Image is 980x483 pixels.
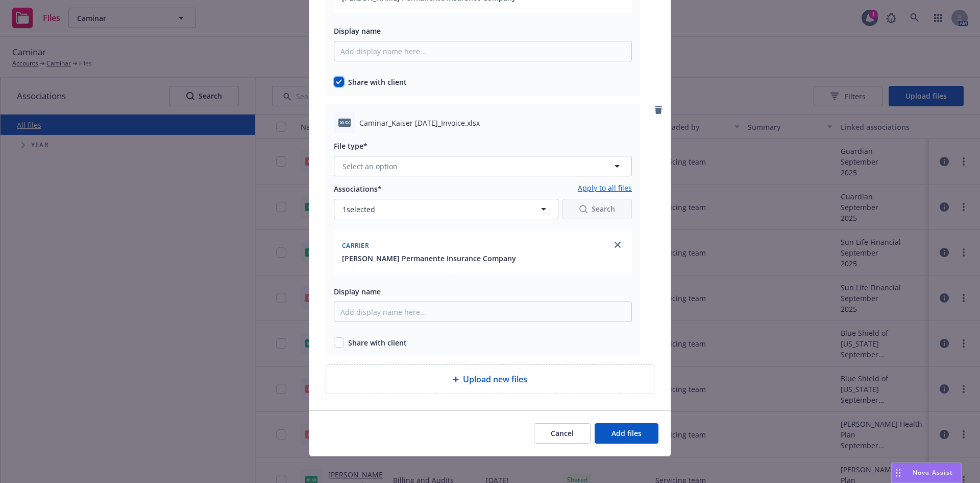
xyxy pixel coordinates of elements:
[334,199,558,219] button: 1selected
[579,199,615,219] div: Search
[891,463,962,483] button: Nova Assist
[551,428,574,438] span: Cancel
[334,302,632,322] input: Add display name here...
[342,253,516,264] button: [PERSON_NAME] Permanente Insurance Company
[334,41,632,61] input: Add display name here...
[611,239,624,251] a: close
[892,463,904,482] div: Drag to move
[348,77,407,87] span: Share with client
[326,364,654,394] div: Upload new files
[334,184,382,194] span: Associations*
[595,423,658,444] button: Add files
[913,468,953,477] span: Nova Assist
[334,287,381,296] span: Display name
[338,119,351,126] span: xlsx
[579,205,587,213] svg: Search
[359,118,480,128] span: Caminar_Kaiser [DATE]_Invoice.xlsx
[348,337,407,348] span: Share with client
[334,26,381,36] span: Display name
[334,156,632,176] button: Select an option
[334,141,367,151] span: File type*
[342,161,398,172] span: Select an option
[562,199,632,219] button: SearchSearch
[652,104,665,116] a: remove
[611,428,642,438] span: Add files
[342,241,369,250] span: Carrier
[578,182,632,195] a: Apply to all files
[463,373,527,385] span: Upload new files
[342,204,375,215] span: 1 selected
[534,423,591,444] button: Cancel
